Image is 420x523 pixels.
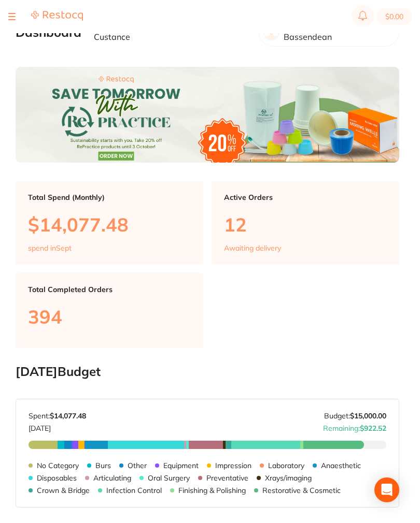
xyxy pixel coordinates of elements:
[16,25,81,40] h2: Dashboard
[31,10,83,21] img: Restocq Logo
[323,420,386,432] p: Remaining:
[50,411,86,420] strong: $14,077.48
[224,244,281,252] p: Awaiting delivery
[16,67,399,163] img: Dashboard
[31,10,83,23] a: Restocq Logo
[224,193,387,201] p: Active Orders
[95,461,111,470] p: Burs
[262,486,341,495] p: Restorative & Cosmetic
[128,461,147,470] p: Other
[284,23,390,42] p: Absolute Smiles Bassendean
[28,306,191,327] p: 394
[37,474,77,482] p: Disposables
[163,461,199,470] p: Equipment
[324,412,386,420] p: Budget:
[350,411,386,420] strong: $15,000.00
[94,23,250,42] p: Welcome back, [PERSON_NAME] Custance
[28,285,191,294] p: Total Completed Orders
[212,181,399,265] a: Active Orders12Awaiting delivery
[360,424,386,433] strong: $922.52
[268,461,304,470] p: Laboratory
[16,273,203,348] a: Total Completed Orders394
[178,486,246,495] p: Finishing & Polishing
[106,486,162,495] p: Infection Control
[16,365,399,379] h2: [DATE] Budget
[29,412,86,420] p: Spent:
[37,461,79,470] p: No Category
[148,474,190,482] p: Oral Surgery
[374,477,399,502] div: Open Intercom Messenger
[28,244,72,252] p: spend in Sept
[28,193,191,201] p: Total Spend (Monthly)
[93,474,131,482] p: Articulating
[16,181,203,265] a: Total Spend (Monthly)$14,077.48spend inSept
[224,214,387,235] p: 12
[28,214,191,235] p: $14,077.48
[265,474,312,482] p: Xrays/imaging
[29,420,86,432] p: [DATE]
[215,461,251,470] p: Impression
[321,461,361,470] p: Anaesthetic
[37,486,90,495] p: Crown & Bridge
[377,8,412,25] button: $0.00
[206,474,248,482] p: Preventative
